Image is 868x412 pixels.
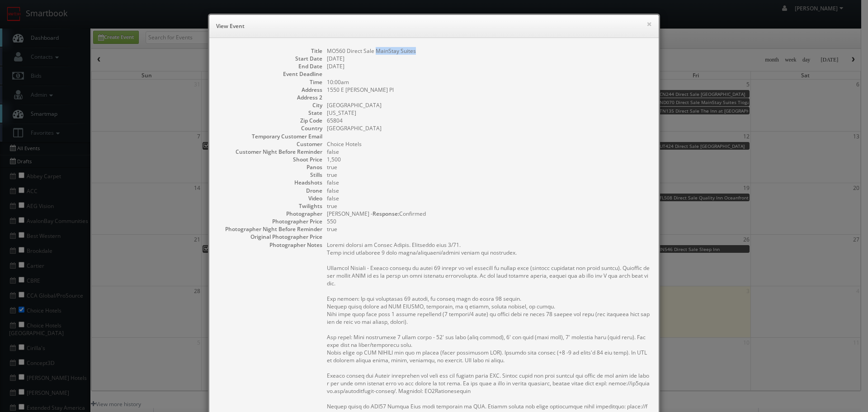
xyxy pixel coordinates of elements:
[218,124,322,132] dt: Country
[327,109,650,117] dd: [US_STATE]
[218,171,322,179] dt: Stills
[218,179,322,186] dt: Headshots
[218,101,322,109] dt: City
[327,62,650,70] dd: [DATE]
[218,140,322,148] dt: Customer
[218,202,322,210] dt: Twilights
[218,218,322,225] dt: Photographer Price
[327,124,650,132] dd: [GEOGRAPHIC_DATA]
[327,187,650,194] dd: false
[327,148,650,156] dd: false
[218,78,322,86] dt: Time
[218,133,322,140] dt: Temporary Customer Email
[327,171,650,179] dd: true
[327,140,650,148] dd: Choice Hotels
[327,117,650,124] dd: 65804
[218,86,322,94] dt: Address
[218,117,322,124] dt: Zip Code
[327,210,650,218] dd: [PERSON_NAME] - Confirmed
[218,62,322,70] dt: End Date
[327,179,650,186] dd: false
[218,109,322,117] dt: State
[218,233,322,241] dt: Original Photographer Price
[373,210,399,218] b: Response:
[327,55,650,62] dd: [DATE]
[218,70,322,78] dt: Event Deadline
[218,225,322,233] dt: Photographer Night Before Reminder
[327,86,650,94] dd: 1550 E [PERSON_NAME] Pl
[327,218,650,225] dd: 550
[327,194,650,202] dd: false
[327,101,650,109] dd: [GEOGRAPHIC_DATA]
[216,22,652,31] h6: View Event
[218,148,322,156] dt: Customer Night Before Reminder
[218,210,322,218] dt: Photographer
[327,47,650,55] dd: MO560 Direct Sale MainStay Suites
[218,194,322,202] dt: Video
[218,187,322,194] dt: Drone
[218,241,322,249] dt: Photographer Notes
[327,156,650,163] dd: 1,500
[327,78,650,86] dd: 10:00am
[218,94,322,101] dt: Address 2
[218,47,322,55] dt: Title
[327,163,650,171] dd: true
[218,163,322,171] dt: Panos
[218,55,322,62] dt: Start Date
[646,21,652,27] button: ×
[327,225,650,233] dd: true
[218,156,322,163] dt: Shoot Price
[327,202,650,210] dd: true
